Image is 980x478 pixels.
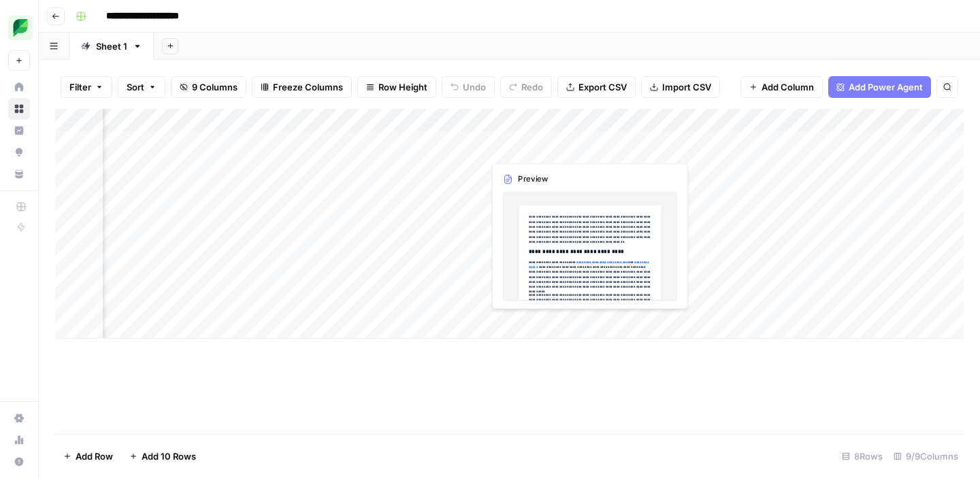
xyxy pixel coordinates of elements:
button: Add Row [55,445,121,467]
div: 8 Rows [836,445,888,467]
span: Export CSV [578,80,627,94]
button: Add 10 Rows [121,445,204,467]
span: Add 10 Rows [142,449,196,463]
span: Sort [127,80,144,94]
button: Add Power Agent [828,76,931,98]
button: Undo [442,76,495,98]
span: Add Row [76,449,113,463]
span: Row Height [378,80,427,94]
span: Add Power Agent [849,80,923,94]
a: Settings [8,407,30,429]
span: 9 Columns [192,80,238,94]
button: Sort [118,76,165,98]
button: Import CSV [641,76,720,98]
button: Redo [500,76,552,98]
a: Opportunities [8,141,30,163]
span: Undo [463,80,486,94]
button: Freeze Columns [252,76,352,98]
button: Filter [61,76,112,98]
span: Redo [521,80,543,94]
button: Row Height [357,76,436,98]
span: Freeze Columns [273,80,343,94]
button: Add Column [740,76,823,98]
a: Sheet 1 [69,33,154,60]
span: Import CSV [662,80,711,94]
button: Workspace: SproutSocial [8,11,30,45]
span: Filter [69,80,91,94]
a: Insights [8,120,30,141]
div: Sheet 1 [96,39,127,53]
button: Export CSV [557,76,636,98]
div: 9/9 Columns [888,445,964,467]
span: Add Column [762,80,814,94]
button: 9 Columns [171,76,246,98]
a: Usage [8,429,30,451]
a: Home [8,76,30,98]
button: Help + Support [8,451,30,473]
img: SproutSocial Logo [8,16,33,40]
a: Your Data [8,163,30,185]
a: Browse [8,98,30,120]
